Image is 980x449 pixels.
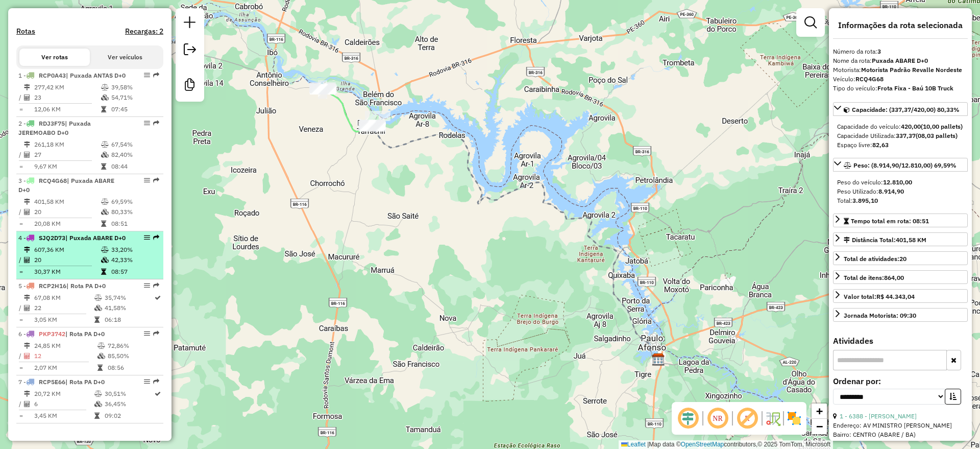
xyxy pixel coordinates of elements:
[833,118,968,154] div: Capacidade: (337,37/420,00) 80,33%
[18,411,23,421] td: =
[18,207,23,217] td: /
[101,141,109,148] i: % de utilização do peso
[833,439,968,448] div: Pedidos:
[180,39,200,62] a: Exportar sessão
[883,178,912,186] strong: 12.810,00
[65,378,105,386] span: | Rota PA D+0
[833,289,968,303] a: Valor total:R$ 44.343,04
[833,251,968,265] a: Total de atividades:20
[844,311,916,320] div: Jornada Motorista: 09:30
[837,187,964,196] div: Peso Utilizado:
[34,207,101,217] td: 20
[111,207,159,217] td: 80,33%
[101,94,109,101] i: % de utilização da cubagem
[18,219,23,229] td: =
[705,406,730,431] span: Ocultar NR
[104,389,154,399] td: 30,51%
[94,401,102,407] i: % de utilização da cubagem
[896,132,916,139] strong: 337,37
[18,315,23,325] td: =
[34,399,94,409] td: 6
[872,57,928,64] strong: Puxada ABARE D+0
[104,399,154,409] td: 36,45%
[34,341,97,351] td: 24,85 KM
[24,209,30,215] i: Total de Atividades
[144,177,150,183] em: Opções
[111,161,159,172] td: 08:44
[34,351,97,361] td: 12
[812,404,827,419] a: Zoom in
[111,219,159,229] td: 08:51
[125,27,163,36] h4: Recargas: 2
[833,214,968,227] a: Tempo total em rota: 08:51
[97,365,103,371] i: Tempo total em rota
[104,293,154,303] td: 35,74%
[621,441,646,448] a: Leaflet
[844,255,906,263] span: Total de atividades:
[833,75,968,84] div: Veículo:
[24,94,30,101] i: Total de Atividades
[107,341,159,351] td: 72,86%
[833,65,968,75] div: Motorista:
[34,219,101,229] td: 20,08 KM
[800,12,821,33] a: Exibir filtros
[18,399,23,409] td: /
[899,255,906,263] strong: 20
[816,420,823,433] span: −
[837,131,964,140] div: Capacidade Utilizada:
[833,232,968,246] a: Distância Total:401,58 KM
[877,48,881,55] strong: 3
[18,72,126,79] span: 1 -
[852,106,960,113] span: Capacidade: (337,37/420,00) 80,33%
[153,234,159,241] em: Rota exportada
[833,375,968,387] label: Ordenar por:
[18,177,114,194] span: 3 -
[34,389,94,399] td: 20,72 KM
[18,120,91,136] span: 2 -
[851,217,929,225] span: Tempo total em rota: 08:51
[24,353,30,359] i: Total de Atividades
[94,317,100,323] i: Tempo total em rota
[18,255,23,265] td: /
[101,257,109,263] i: % de utilização da cubagem
[853,161,957,169] span: Peso: (8.914,90/12.810,00) 69,59%
[39,234,65,242] span: SJQ2D73
[153,379,159,385] em: Rota exportada
[24,199,30,205] i: Distância Total
[144,282,150,289] em: Opções
[18,104,23,114] td: =
[24,141,30,148] i: Distância Total
[180,75,200,98] a: Criar modelo
[18,92,23,103] td: /
[144,379,150,385] em: Opções
[39,378,65,386] span: RCP5E66
[786,410,802,427] img: Exibir/Ocultar setores
[34,150,101,160] td: 27
[107,363,159,373] td: 08:56
[24,84,30,90] i: Distância Total
[681,441,724,448] a: OpenStreetMap
[18,234,126,242] span: 4 -
[878,187,904,195] strong: 8.914,90
[812,419,827,434] a: Zoom out
[111,104,159,114] td: 07:45
[39,120,65,127] span: RDJ3F75
[852,197,878,204] strong: 3.895,10
[18,177,114,194] span: | Puxada ABARE D+0
[39,72,66,79] span: RCP0A43
[884,274,904,281] strong: 864,00
[872,141,889,149] strong: 82,63
[153,177,159,183] em: Rota exportada
[101,247,109,253] i: % de utilização do peso
[65,330,105,338] span: | Rota PA D+0
[94,305,102,311] i: % de utilização da cubagem
[676,406,700,431] span: Ocultar deslocamento
[24,247,30,253] i: Distância Total
[39,177,67,184] span: RCQ4G68
[94,413,100,419] i: Tempo total em rota
[916,132,958,139] strong: (08,03 pallets)
[24,401,30,407] i: Total de Atividades
[101,199,109,205] i: % de utilização do peso
[833,56,968,65] div: Nome da rota:
[18,303,23,313] td: /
